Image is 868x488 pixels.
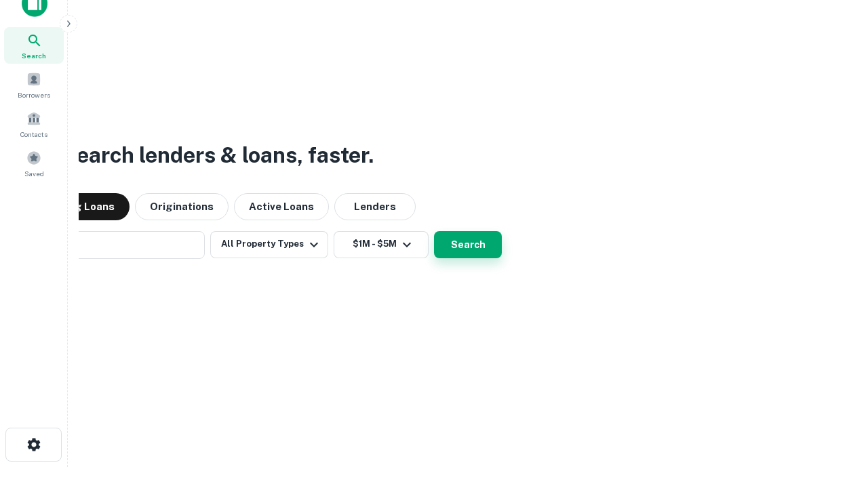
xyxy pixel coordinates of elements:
[22,50,46,61] span: Search
[210,231,328,258] button: All Property Types
[20,129,47,140] span: Contacts
[334,231,429,258] button: $1M - $5M
[18,89,50,100] span: Borrowers
[62,139,374,171] h3: Search lenders & loans, faster.
[4,66,64,103] a: Borrowers
[4,106,64,142] a: Contacts
[24,168,44,179] span: Saved
[434,231,502,258] button: Search
[800,380,868,445] iframe: Chat Widget
[334,193,416,220] button: Lenders
[135,193,229,220] button: Originations
[4,145,64,182] a: Saved
[234,193,329,220] button: Active Loans
[4,27,64,64] a: Search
